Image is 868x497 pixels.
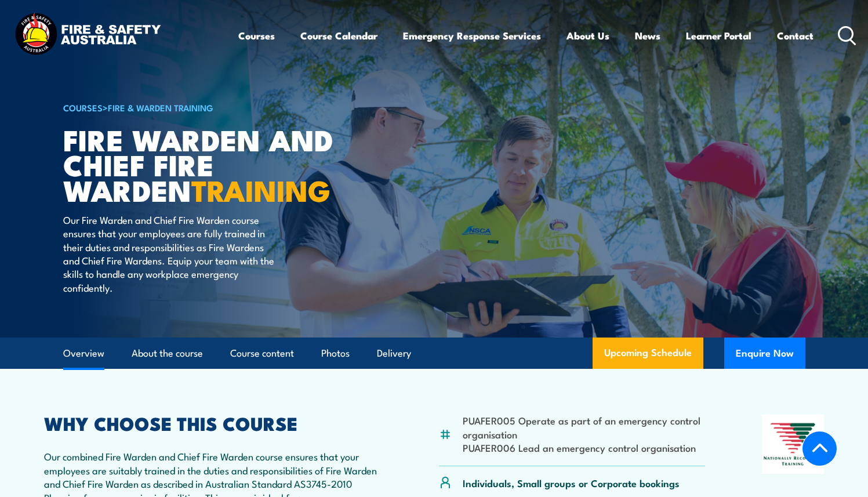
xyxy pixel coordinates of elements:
[63,338,104,369] a: Overview
[63,213,275,294] p: Our Fire Warden and Chief Fire Warden course ensures that your employees are fully trained in the...
[63,100,350,114] h6: >
[321,338,350,369] a: Photos
[463,413,706,441] li: PUAFER005 Operate as part of an emergency control organisation
[63,126,350,202] h1: Fire Warden and Chief Fire Warden
[238,20,275,51] a: Courses
[593,338,703,369] a: Upcoming Schedule
[777,20,813,51] a: Contact
[635,20,660,51] a: News
[463,476,680,489] p: Individuals, Small groups or Corporate bookings
[44,415,383,431] h2: WHY CHOOSE THIS COURSE
[724,338,805,369] button: Enquire Now
[63,101,103,114] a: COURSES
[762,415,825,474] img: Nationally Recognised Training logo.
[686,20,751,51] a: Learner Portal
[132,338,203,369] a: About the course
[191,167,331,212] strong: TRAINING
[566,20,609,51] a: About Us
[108,101,213,114] a: Fire & Warden Training
[463,441,706,454] li: PUAFER006 Lead an emergency control organisation
[230,338,294,369] a: Course content
[403,20,541,51] a: Emergency Response Services
[300,20,377,51] a: Course Calendar
[377,338,411,369] a: Delivery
